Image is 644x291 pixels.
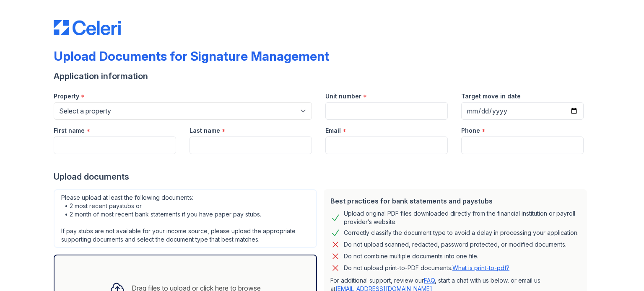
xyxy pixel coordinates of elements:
label: Email [325,126,341,135]
img: CE_Logo_Blue-a8612792a0a2168367f1c8372b55b34899dd931a85d93a1a3d3e32e68fde9ad4.png [54,20,121,35]
label: Phone [461,126,480,135]
label: First name [54,126,85,135]
label: Last name [190,126,220,135]
div: Upload documents [54,171,590,183]
label: Target move in date [461,92,521,100]
a: What is print-to-pdf? [452,264,509,271]
div: Upload Documents for Signature Management [54,49,329,64]
div: Do not upload scanned, redacted, password protected, or modified documents. [344,239,566,250]
div: Application information [54,70,590,82]
p: Do not upload print-to-PDF documents. [344,264,509,272]
div: Upload original PDF files downloaded directly from the financial institution or payroll provider’... [344,209,580,226]
div: Do not combine multiple documents into one file. [344,251,478,261]
label: Property [54,92,79,100]
div: Correctly classify the document type to avoid a delay in processing your application. [344,228,579,238]
div: Please upload at least the following documents: • 2 most recent paystubs or • 2 month of most rec... [54,189,317,248]
label: Unit number [325,92,361,100]
a: FAQ [424,277,435,284]
div: Best practices for bank statements and paystubs [330,196,580,206]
